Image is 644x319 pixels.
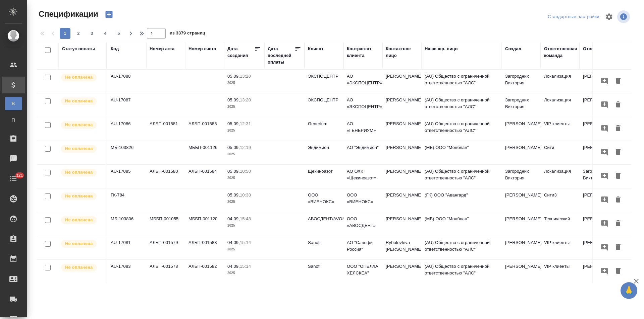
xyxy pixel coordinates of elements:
td: МББП-001055 [146,212,185,236]
td: Локализация [541,165,580,188]
td: [PERSON_NAME] [580,236,619,259]
p: Не оплачена [65,169,93,176]
td: [PERSON_NAME] [382,260,421,283]
td: [PERSON_NAME] [502,236,541,259]
span: из 3379 страниц [170,29,205,39]
button: Удалить [612,241,624,254]
td: AU-17083 [107,260,146,283]
button: 🙏 [621,282,637,299]
td: [PERSON_NAME] [580,212,619,236]
td: [PERSON_NAME] [580,188,619,212]
p: ООО «АВОСДЕНТ» [347,216,379,229]
p: Не оплачена [65,217,93,223]
div: Статус оплаты [62,46,95,52]
p: 05.09, [227,192,240,197]
p: 05.09, [227,74,240,79]
td: Загородних Виктория [502,165,541,188]
button: Удалить [612,123,624,135]
span: 🙏 [623,284,635,298]
p: АО «ЭКСПОЦЕНТР» [347,97,379,110]
p: 2025 [227,127,261,134]
td: [PERSON_NAME] [502,212,541,236]
p: ООО «ВИЕНОКС» [347,192,379,205]
button: Удалить [612,170,624,182]
p: 2025 [227,222,261,229]
p: Не оплачена [65,122,93,128]
button: 5 [113,28,124,39]
td: МББП-001126 [185,141,224,164]
td: (AU) Общество с ограниченной ответственностью "АЛС" [421,117,502,141]
div: Дата создания [227,46,254,59]
div: Создал [505,46,521,52]
td: Сити [541,141,580,164]
p: Щекиноазот [308,168,340,175]
p: 2025 [227,246,261,253]
td: АЛБП-001580 [146,165,185,188]
td: Загородних Виктория [502,70,541,93]
td: АЛБП-001578 [146,260,185,283]
td: МБ-103826 [107,141,146,164]
td: (МБ) ООО "Монблан" [421,141,502,164]
p: 2025 [227,80,261,86]
button: 2 [73,28,84,39]
div: Контактное лицо [386,46,418,59]
td: [PERSON_NAME] [382,212,421,236]
p: Не оплачена [65,264,93,271]
div: Номер счета [189,46,216,52]
td: [PERSON_NAME] [382,188,421,212]
p: АО «ЭКСПОЦЕНТР» [347,73,379,86]
p: 05.09, [227,121,240,126]
p: 15:14 [240,264,251,269]
span: В [8,100,18,107]
div: Ответственный [583,46,618,52]
td: (ГК) ООО "Авангард" [421,188,502,212]
p: Не оплачена [65,145,93,152]
td: АЛБП-001584 [185,165,224,188]
span: 4 [100,30,111,37]
p: 10:38 [240,192,251,197]
td: (AU) Общество с ограниченной ответственностью "АЛС" [421,165,502,188]
td: [PERSON_NAME] [580,117,619,141]
td: [PERSON_NAME] [382,117,421,141]
td: АЛБП-001579 [146,236,185,259]
p: Sanofi [308,263,340,270]
td: МБ-103806 [107,212,146,236]
td: AU-17081 [107,236,146,259]
td: Загородних Виктория [580,165,619,188]
p: 13:20 [240,74,251,79]
span: П [8,117,18,124]
td: Rybolovleva [PERSON_NAME] [382,236,421,259]
td: АЛБП-001585 [185,117,224,141]
td: [PERSON_NAME] [580,93,619,117]
td: [PERSON_NAME] [580,141,619,164]
button: Создать [101,9,117,20]
p: ООО "ОПЕЛЛА ХЕЛСКЕА" [347,263,379,276]
p: АВОСДЕНТ/AVOSDENT [308,216,340,222]
span: 2 [73,30,84,37]
p: Не оплачена [65,98,93,104]
p: 13:20 [240,97,251,102]
div: split button [546,12,601,22]
td: AU-17088 [107,70,146,93]
p: Эндимион [308,144,340,151]
span: Настроить таблицу [601,9,617,25]
p: ЭКСПОЦЕНТР [308,97,340,103]
button: Удалить [612,99,624,111]
span: Спецификации [37,9,98,19]
p: Не оплачена [65,193,93,200]
p: 05.09, [227,169,240,174]
p: 2025 [227,103,261,110]
td: [PERSON_NAME] [382,141,421,164]
td: Сити3 [541,188,580,212]
p: Не оплачена [65,240,93,247]
td: AU-17086 [107,117,146,141]
p: 15:14 [240,240,251,245]
td: AU-17087 [107,93,146,117]
a: В [5,97,22,110]
p: 15:48 [240,216,251,221]
p: ООО «ВИЕНОКС» [308,192,340,205]
a: П [5,113,22,127]
td: [PERSON_NAME] [502,117,541,141]
p: 05.09, [227,97,240,102]
td: [PERSON_NAME] [382,93,421,117]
